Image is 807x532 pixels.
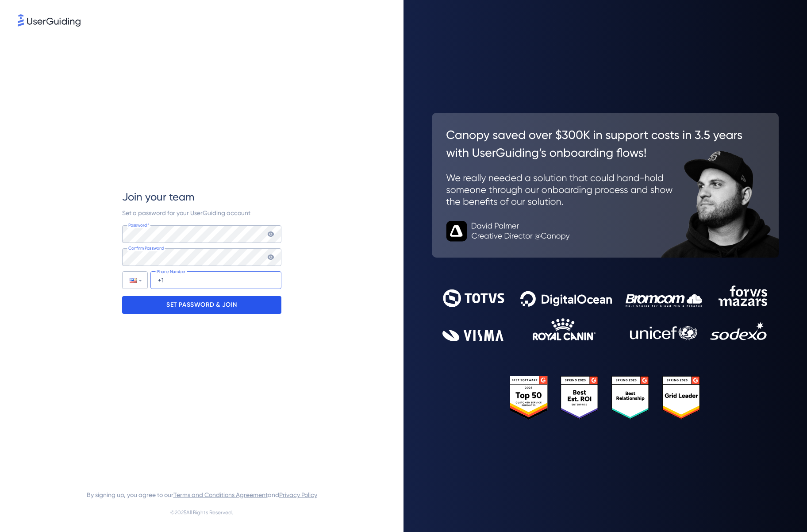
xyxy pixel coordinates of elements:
[122,190,194,204] span: Join your team
[432,113,779,258] img: 26c0aa7c25a843aed4baddd2b5e0fa68.svg
[510,376,700,420] img: 25303e33045975176eb484905ab012ff.svg
[150,271,281,289] input: Phone Number
[279,491,317,498] a: Privacy Policy
[18,14,81,27] img: 8faab4ba6bc7696a72372aa768b0286c.svg
[442,285,769,341] img: 9302ce2ac39453076f5bc0f2f2ca889b.svg
[87,490,317,500] span: By signing up, you agree to our and
[123,272,147,289] div: United States: + 1
[170,507,233,518] span: © 2025 All Rights Reserved.
[122,209,250,216] span: Set a password for your UserGuiding account
[166,298,237,312] p: SET PASSWORD & JOIN
[173,491,268,498] a: Terms and Conditions Agreement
